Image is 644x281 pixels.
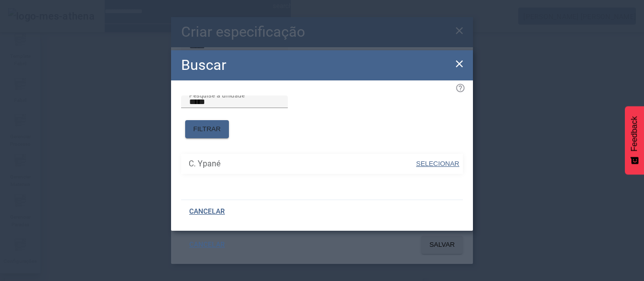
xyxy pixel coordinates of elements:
span: C. Ypané [189,158,415,170]
button: FILTRAR [185,120,229,138]
span: FILTRAR [193,124,221,134]
mat-label: Pesquise a unidade [189,91,245,99]
button: SALVAR [421,236,463,254]
button: Feedback - Mostrar pesquisa [625,106,644,174]
span: SALVAR [429,240,455,250]
button: SELECIONAR [415,155,460,173]
button: CANCELAR [181,203,233,221]
h2: Buscar [181,54,226,76]
span: CANCELAR [189,240,225,250]
span: Feedback [630,116,639,151]
span: SELECIONAR [416,160,459,167]
button: CANCELAR [181,236,233,254]
span: CANCELAR [189,207,225,217]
